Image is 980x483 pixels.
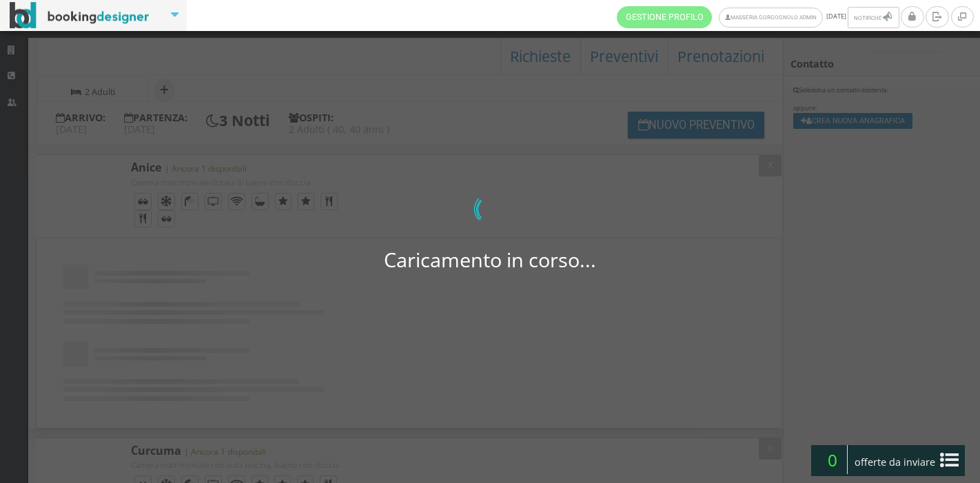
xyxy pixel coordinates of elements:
img: BookingDesigner.com [10,2,150,29]
span: [DATE] [617,6,901,28]
a: Gestione Profilo [617,6,712,28]
span: 0 [817,445,848,474]
a: Masseria Gorgognolo Admin [719,8,823,28]
button: Notifiche [848,7,899,28]
span: offerte da inviare [850,451,940,473]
